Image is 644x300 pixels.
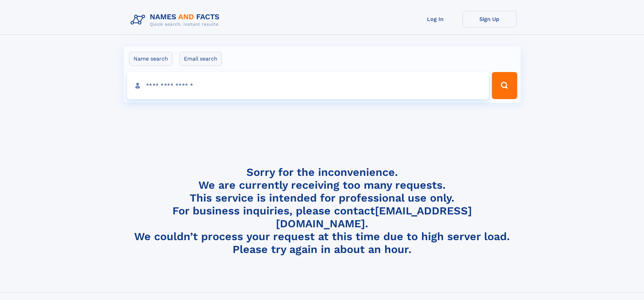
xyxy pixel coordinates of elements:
[180,52,222,66] label: Email search
[129,52,172,66] label: Name search
[127,72,489,99] input: search input
[408,11,462,27] a: Log In
[128,11,225,29] img: Logo Names and Facts
[462,11,517,27] a: Sign Up
[128,166,517,256] h4: Sorry for the inconvenience. We are currently receiving too many requests. This service is intend...
[492,72,517,99] button: Search Button
[276,204,472,230] a: [EMAIL_ADDRESS][DOMAIN_NAME]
